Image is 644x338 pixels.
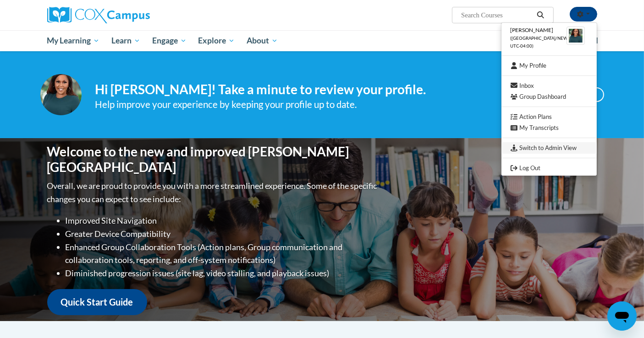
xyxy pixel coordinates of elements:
a: My Transcripts [501,122,597,134]
span: Learn [111,35,140,46]
a: Logout [501,162,597,174]
span: Engage [152,35,187,46]
span: About [247,35,278,46]
a: My Learning [41,30,106,51]
a: Group Dashboard [501,91,597,102]
span: [PERSON_NAME] [511,27,554,33]
li: Improved Site Navigation [66,214,380,227]
li: Diminished progression issues (site lag, video stalling, and playback issues) [66,267,380,280]
span: Explore [198,35,235,46]
img: Learner Profile Avatar [567,27,585,45]
a: Explore [192,30,241,51]
a: Learn [105,30,146,51]
input: Search Courses [460,10,534,21]
div: Help improve your experience by keeping your profile up to date. [95,97,534,112]
iframe: Button to launch messaging window, conversation in progress [607,301,637,331]
div: Main menu [33,30,611,51]
h4: Hi [PERSON_NAME]! Take a minute to review your profile. [95,82,534,97]
button: Search [534,10,547,21]
span: ([GEOGRAPHIC_DATA]/New_York UTC-04:00) [511,36,582,48]
a: Cox Campus [47,7,221,23]
a: Engage [146,30,193,51]
li: Greater Device Compatibility [66,227,380,241]
a: My Profile [501,60,597,71]
a: Action Plans [501,111,597,123]
span: My Learning [47,35,99,46]
a: About [241,30,284,51]
h1: Welcome to the new and improved [PERSON_NAME][GEOGRAPHIC_DATA] [47,144,380,175]
a: Switch to Admin View [501,142,597,154]
img: Cox Campus [47,7,150,23]
p: Overall, we are proud to provide you with a more streamlined experience. Some of the specific cha... [47,179,380,206]
a: Inbox [501,80,597,91]
img: Profile Image [40,74,82,115]
li: Enhanced Group Collaboration Tools (Action plans, Group communication and collaboration tools, re... [66,241,380,267]
a: Quick Start Guide [47,289,147,315]
button: Account Settings [570,7,597,21]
